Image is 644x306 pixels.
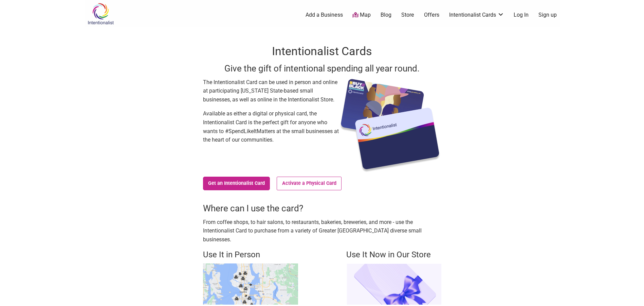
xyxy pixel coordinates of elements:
a: Activate a Physical Card [277,177,342,190]
a: Blog [381,11,391,19]
a: Get an Intentionalist Card [203,177,270,190]
a: Map [352,11,371,19]
a: Add a Business [306,11,343,19]
h1: Intentionalist Cards [203,43,441,60]
img: Intentionalist Card [339,78,441,173]
h3: Give the gift of intentional spending all year round. [203,62,441,75]
h4: Use It Now in Our Store [346,249,441,261]
p: From coffee shops, to hair salons, to restaurants, bakeries, breweries, and more - use the Intent... [203,218,441,244]
p: The Intentionalist Card can be used in person and online at participating [US_STATE] State-based ... [203,78,339,104]
img: Intentionalist Store [346,263,441,305]
a: Sign up [538,11,557,19]
img: Intentionalist [85,3,117,25]
h3: Where can I use the card? [203,202,441,214]
h4: Use It in Person [203,249,298,261]
img: Buy Black map [203,263,298,305]
a: Intentionalist Cards [449,11,504,19]
a: Store [401,11,414,19]
p: Available as either a digital or physical card, the Intentionalist Card is the perfect gift for a... [203,109,339,144]
a: Log In [514,11,529,19]
a: Offers [424,11,439,19]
